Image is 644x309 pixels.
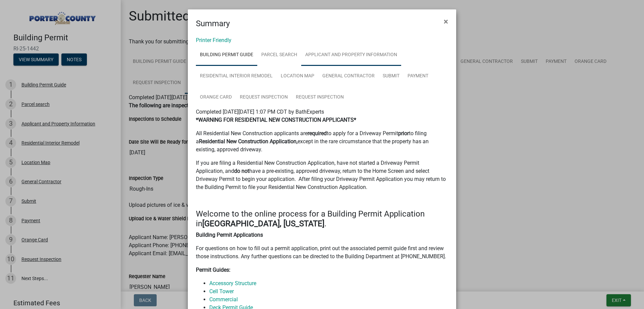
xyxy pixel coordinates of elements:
button: Close [438,12,453,31]
h4: Summary [196,17,230,30]
strong: prior [398,130,409,137]
a: General Contractor [318,66,379,87]
a: Commercial [209,296,238,303]
p: For questions on how to fill out a permit application, print out the associated permit guide firs... [196,244,448,261]
strong: required [308,130,327,137]
strong: do not [234,168,249,174]
a: Applicant and Property Information [301,44,401,66]
a: Printer Friendly [196,37,231,43]
strong: Residential New Construction Application, [199,138,298,145]
h4: Welcome to the online process for a Building Permit Application in . [196,209,448,229]
a: Parcel search [257,44,301,66]
span: × [444,17,448,26]
strong: *WARNING FOR RESIDENTIAL NEW CONSTRUCTION APPLICANTS* [196,117,356,123]
a: Cell Tower [209,288,234,295]
strong: Permit Guides: [196,267,230,273]
a: Orange Card [196,87,236,108]
a: Accessory Structure [209,280,256,286]
a: Request Inspection [236,87,292,108]
a: Payment [404,66,432,87]
a: Residential Interior Remodel [196,66,277,87]
a: Request Inspection [292,87,348,108]
span: Completed [DATE][DATE] 1:07 PM CDT by BathExperts [196,109,324,115]
p: All Residential New Construction applicants are to apply for a Driveway Permit to filing a except... [196,129,448,154]
a: Location Map [277,66,318,87]
a: Building Permit Guide [196,44,257,66]
strong: [GEOGRAPHIC_DATA], [US_STATE] [202,219,324,228]
strong: Building Permit Applications [196,232,263,238]
p: If you are filing a Residential New Construction Application, have not started a Driveway Permit ... [196,159,448,191]
a: Submit [379,66,404,87]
